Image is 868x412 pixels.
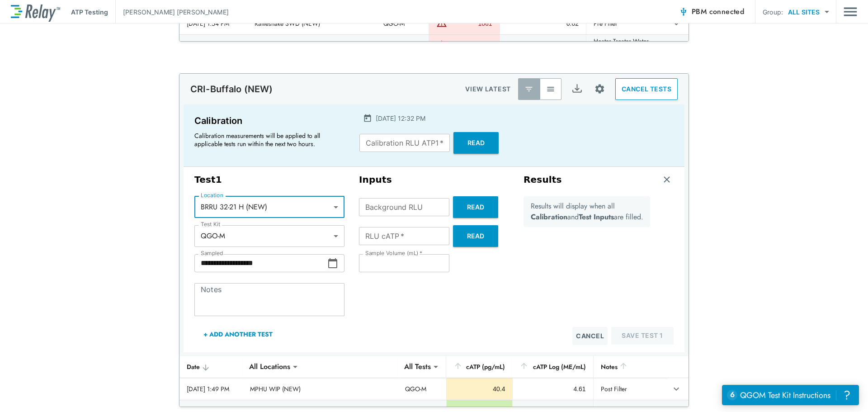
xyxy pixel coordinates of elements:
img: Drawer Icon [844,3,857,20]
button: CANCEL TESTS [615,78,678,100]
img: LuminUltra Relay [11,2,60,22]
td: Heater Treater Water Dump [586,35,666,57]
span: connected [709,6,745,17]
button: Main menu [844,3,857,20]
td: Rattlesnake SWD (NEW) [247,13,376,34]
button: expand row [669,16,684,31]
div: 1061 [449,19,492,28]
button: expand row [669,381,684,397]
td: ND State 1-16 (NEW) [247,35,376,57]
div: 6.02 [507,19,579,28]
h3: Inputs [359,174,509,185]
b: Test Inputs [579,212,614,222]
span: PBM [692,5,744,18]
th: Date [179,356,243,378]
label: Sampled [201,250,223,256]
img: Calender Icon [363,114,372,123]
h3: Test 1 [194,174,344,185]
h3: Results [524,174,562,185]
img: Connected Icon [679,7,688,16]
button: Cancel [572,327,608,345]
img: Latest [524,85,533,94]
div: All Locations [243,358,297,376]
p: VIEW LATEST [465,84,511,95]
p: CRI-Buffalo (NEW) [190,84,273,95]
b: Calibration [531,212,567,222]
img: Settings Icon [594,83,605,95]
p: Calibration [194,114,343,128]
button: Read [453,196,498,218]
div: BRRU 32-21 H (NEW) [194,198,344,216]
p: Group: [763,7,783,17]
img: View All [546,85,555,94]
p: [DATE] 12:32 PM [376,114,425,123]
button: PBM connected [675,3,748,21]
p: [PERSON_NAME] [PERSON_NAME] [123,7,229,17]
div: QGO-M [194,227,344,245]
button: Read [453,132,499,154]
button: + Add Another Test [194,323,282,345]
div: Notes [601,361,661,372]
td: MPHU WIP (NEW) [243,378,398,400]
td: QGO-M [376,13,429,34]
p: Calibration measurements will be applied to all applicable tests run within the next two hours. [194,132,339,148]
div: All Tests [398,358,437,376]
td: Pre Filter [586,13,666,34]
label: Test Kit [201,221,221,227]
img: Warning [436,39,447,50]
p: Results will display when all and are filled. [531,201,643,223]
label: Location [201,192,223,199]
button: Site setup [588,77,612,101]
iframe: Resource center [722,385,859,405]
button: Export [566,78,588,100]
label: Sample Volume (mL) [365,250,422,256]
button: Read [453,225,498,247]
div: [DATE] 1:54 PM [187,19,240,28]
img: Export Icon [571,83,583,95]
div: cATP (pg/mL) [453,361,505,372]
td: Post Filter [593,378,668,400]
p: ATP Testing [71,7,108,17]
img: Remove [662,175,671,184]
td: QGO-M [376,35,429,57]
input: Choose date, selected date is Aug 14, 2025 [194,254,327,272]
div: 4.61 [520,384,585,393]
button: expand row [669,38,684,53]
td: QGO-M [398,378,447,400]
div: [DATE] 1:49 PM [187,384,236,393]
div: 40.4 [454,384,505,393]
div: cATP Log (ME/mL) [519,361,585,372]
